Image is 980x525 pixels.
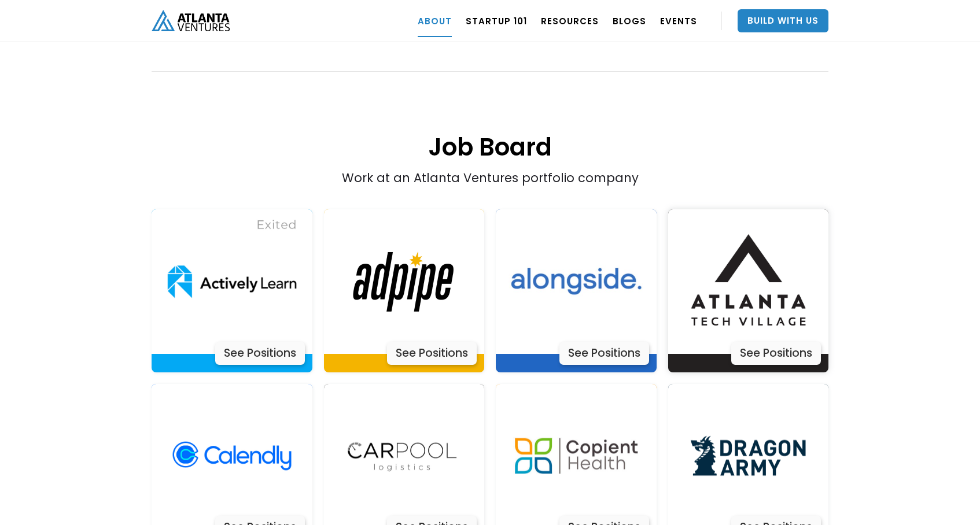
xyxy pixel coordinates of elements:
[418,5,452,37] a: ABOUT
[613,5,646,37] a: BLOGS
[496,209,657,372] a: Actively LearnSee Positions
[541,5,599,37] a: RESOURCES
[324,209,485,372] a: Actively LearnSee Positions
[152,73,828,164] h1: Job Board
[387,342,477,365] div: See Positions
[152,209,312,372] a: Actively LearnSee Positions
[660,5,697,37] a: EVENTS
[466,5,527,37] a: Startup 101
[668,209,829,372] a: Actively LearnSee Positions
[215,342,305,365] div: See Positions
[731,342,821,365] div: See Positions
[504,209,649,354] img: Actively Learn
[738,9,828,32] a: Build With Us
[331,209,476,354] img: Actively Learn
[559,342,649,365] div: See Positions
[160,209,304,354] img: Actively Learn
[676,209,820,354] img: Actively Learn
